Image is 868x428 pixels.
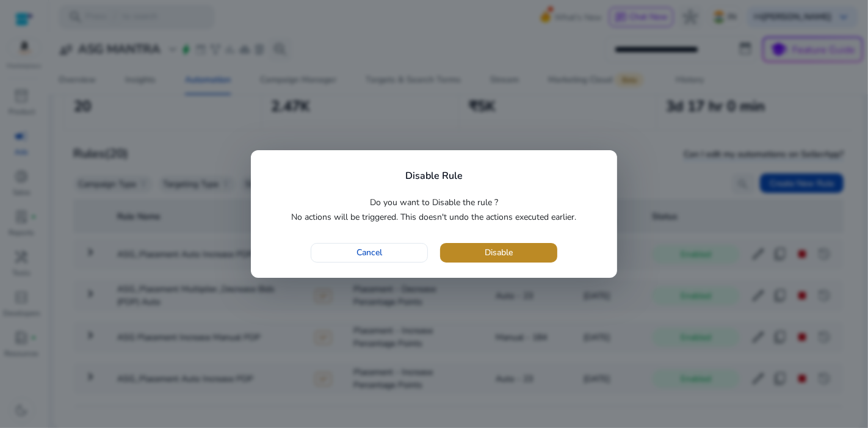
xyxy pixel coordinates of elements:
[485,246,513,259] span: Disable
[405,170,463,182] h4: Disable Rule
[440,243,557,263] button: Disable
[266,195,602,225] p: Do you want to Disable the rule ? No actions will be triggered. This doesn't undo the actions exe...
[356,246,382,259] span: Cancel
[311,243,428,263] button: Cancel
